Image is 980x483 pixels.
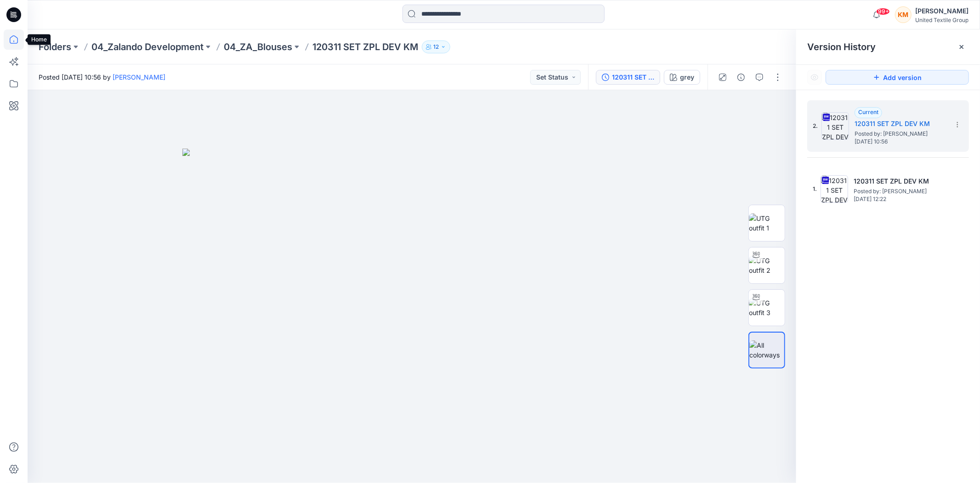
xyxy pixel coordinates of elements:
[596,70,660,85] button: 120311 SET ZPL DEV KM
[749,298,785,317] img: UTG outfit 3
[855,138,946,145] span: [DATE] 10:56
[664,70,700,85] button: grey
[91,40,204,53] a: 04_Zalando Development
[821,112,849,140] img: 120311 SET ZPL DEV KM
[422,40,450,53] button: 12
[855,118,946,129] h5: 120311 SET ZPL DEV KM
[876,8,890,15] span: 99+
[224,40,292,53] a: 04_ZA_Blouses
[113,73,165,81] a: [PERSON_NAME]
[813,122,818,130] span: 2.
[39,40,71,53] a: Folders
[612,72,654,82] div: 120311 SET ZPL DEV KM
[182,149,642,483] img: eyJhbGciOiJIUzI1NiIsImtpZCI6IjAiLCJzbHQiOiJzZXMiLCJ0eXAiOiJKV1QifQ.eyJkYXRhIjp7InR5cGUiOiJzdG9yYW...
[895,6,912,23] div: KM
[854,187,946,196] span: Posted by: Kristina Mekseniene
[734,70,748,85] button: Details
[915,6,969,17] div: [PERSON_NAME]
[958,43,965,51] button: Close
[749,340,784,360] img: All colorways
[680,72,694,82] div: grey
[858,109,878,115] span: Current
[749,213,785,233] img: UTG outfit 1
[813,185,817,193] span: 1.
[854,176,946,187] h5: 120311 SET ZPL DEV KM
[826,70,969,85] button: Add version
[312,40,418,53] p: 120311 SET ZPL DEV KM
[749,256,785,275] img: UTG outfit 2
[915,17,969,23] div: United Textile Group
[39,72,165,82] span: Posted [DATE] 10:56 by
[855,129,946,138] span: Posted by: Kristina Mekseniene
[854,196,946,202] span: [DATE] 12:22
[807,41,876,52] span: Version History
[807,70,822,85] button: Show Hidden Versions
[433,42,439,52] p: 12
[821,175,848,203] img: 120311 SET ZPL DEV KM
